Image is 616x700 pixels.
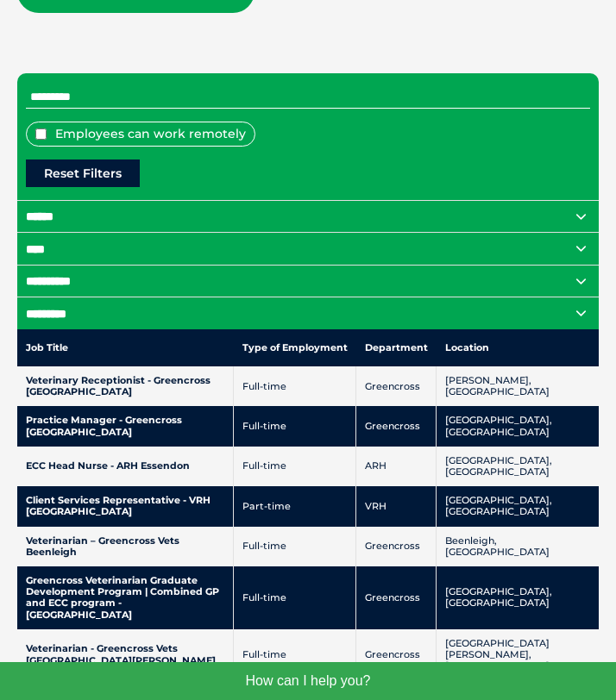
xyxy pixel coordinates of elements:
td: [GEOGRAPHIC_DATA], [GEOGRAPHIC_DATA] [437,566,599,629]
td: Beenleigh, [GEOGRAPHIC_DATA] [437,527,599,566]
td: Greencross [356,566,437,629]
td: Part-time [234,486,356,526]
h4: Veterinarian - Greencross Vets [GEOGRAPHIC_DATA][PERSON_NAME] [26,643,224,666]
td: Full-time [234,447,356,486]
td: [GEOGRAPHIC_DATA], [GEOGRAPHIC_DATA] [437,406,599,446]
button: Reset Filters [26,159,140,187]
td: Full-time [234,527,356,566]
td: Full-time [234,366,356,406]
td: [GEOGRAPHIC_DATA][PERSON_NAME], [GEOGRAPHIC_DATA] [437,629,599,681]
td: Full-time [234,629,356,681]
td: ARH [356,447,437,486]
h4: ECC Head Nurse - ARH Essendon [26,460,224,472]
h4: Veterinarian – Greencross Vets Beenleigh [26,535,224,558]
input: Employees can work remotely [35,128,47,140]
h4: Veterinary Receptionist - Greencross [GEOGRAPHIC_DATA] [26,375,224,397]
td: Greencross [356,527,437,566]
nobr: Type of Employment [242,341,348,353]
td: Full-time [234,566,356,629]
td: Greencross [356,406,437,446]
nobr: Job Title [26,341,68,353]
td: Full-time [234,406,356,446]
h4: Greencross Veterinarian Graduate Development Program | Combined GP and ECC program - [GEOGRAPHIC_... [26,575,224,621]
h4: Practice Manager - Greencross [GEOGRAPHIC_DATA] [26,415,224,437]
h4: Client Services Representative - VRH [GEOGRAPHIC_DATA] [26,495,224,517]
nobr: Department [365,341,428,353]
td: Greencross [356,366,437,406]
nobr: Location [445,341,489,353]
td: VRH [356,486,437,526]
label: Employees can work remotely [26,122,255,147]
td: Greencross [356,629,437,681]
td: [GEOGRAPHIC_DATA], [GEOGRAPHIC_DATA] [437,486,599,526]
td: [PERSON_NAME], [GEOGRAPHIC_DATA] [437,366,599,406]
td: [GEOGRAPHIC_DATA], [GEOGRAPHIC_DATA] [437,447,599,486]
